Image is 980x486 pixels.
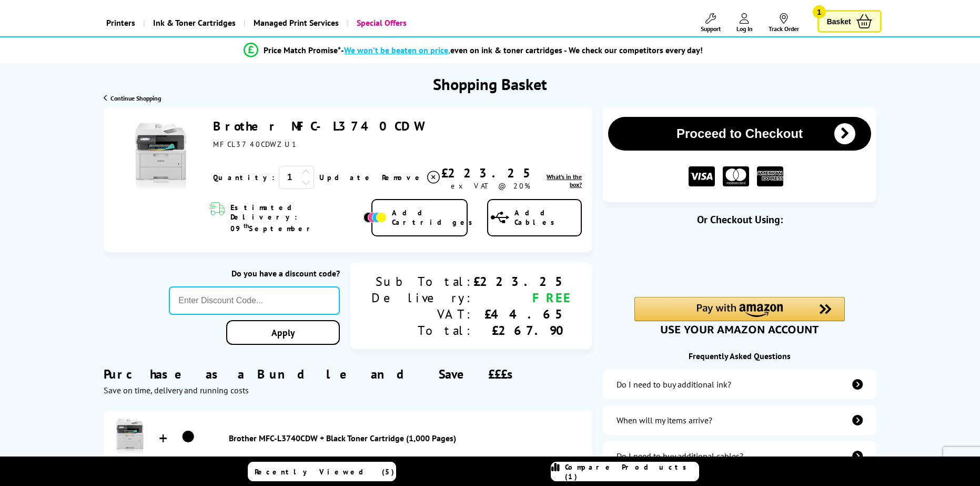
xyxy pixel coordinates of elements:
[98,9,143,36] a: Printers
[827,14,851,28] span: Basket
[382,173,423,182] span: Remove
[371,306,473,322] div: VAT:
[371,322,473,339] div: Total:
[514,208,581,227] span: Add Cables
[433,74,547,94] h1: Shopping Basket
[451,181,530,191] span: ex VAT @ 20%
[230,203,361,233] span: Estimated Delivery: 09 September
[371,273,473,290] div: Sub Total:
[341,45,703,55] div: - even on ink & toner cartridges - We check our competitors every day!
[473,290,571,306] div: FREE
[347,9,415,36] a: Special Offers
[392,208,478,227] span: Add Cartridges
[634,297,845,334] div: Amazon Pay - Use your Amazon account
[757,166,783,187] img: American Express
[153,9,236,36] span: Ink & Toner Cartridges
[603,213,876,226] div: Or Checkout Using:
[441,165,539,181] div: £223.25
[608,117,871,151] button: Proceed to Checkout
[817,10,882,33] a: Basket 1
[371,290,473,306] div: Delivery:
[344,45,450,55] span: We won’t be beaten on price,
[109,416,151,458] img: Brother MFC-L3740CDW + Black Toner Cartridge (1,000 Pages)
[617,415,712,425] div: When will my items arrive?
[473,273,571,290] div: £223.25
[603,370,876,399] a: additional-ink
[175,424,201,450] img: Brother MFC-L3740CDW + Black Toner Cartridge (1,000 Pages)
[813,5,826,18] span: 1
[104,94,161,102] a: Continue Shopping
[169,286,340,315] input: Enter Discount Code...
[169,268,340,279] div: Do you have a discount code?
[547,173,582,189] span: What's in the box?
[213,118,423,134] a: Brother MFC-L3740CDW
[248,462,396,481] a: Recently Viewed (5)
[143,9,244,36] a: Ink & Toner Cartridges
[603,351,876,361] div: Frequently Asked Questions
[473,322,571,339] div: £267.90
[229,433,588,443] a: Brother MFC-L3740CDW + Black Toner Cartridge (1,000 Pages)
[255,467,395,477] span: Recently Viewed (5)
[701,13,721,33] a: Support
[736,25,753,33] span: Log In
[363,212,387,223] img: Add Cartridges
[75,41,873,59] li: modal_Promise
[213,173,275,182] span: Quantity:
[122,118,200,197] img: Brother MFC-L3740CDW
[617,451,743,461] div: Do I need to buy additional cables?
[244,222,249,230] sup: th
[723,166,749,187] img: MASTER CARD
[244,9,347,36] a: Managed Print Services
[226,320,340,345] a: Apply
[319,173,373,182] a: Update
[689,166,715,187] img: VISA
[617,379,731,390] div: Do I need to buy additional ink?
[104,385,592,395] div: Save on time, delivery and running costs
[110,94,161,102] span: Continue Shopping
[603,405,876,435] a: items-arrive
[473,306,571,322] div: £44.65
[736,13,753,33] a: Log In
[701,25,721,33] span: Support
[264,45,341,55] span: Price Match Promise*
[213,140,297,149] span: MFCL3740CDWZU1
[565,462,699,481] span: Compare Products (1)
[382,170,441,185] a: Delete item from your basket
[603,441,876,471] a: additional-cables
[539,173,582,189] a: lnk_inthebox
[551,462,699,481] a: Compare Products (1)
[769,13,799,33] a: Track Order
[634,243,845,279] iframe: PayPal
[104,350,592,395] div: Purchase as a Bundle and Save £££s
